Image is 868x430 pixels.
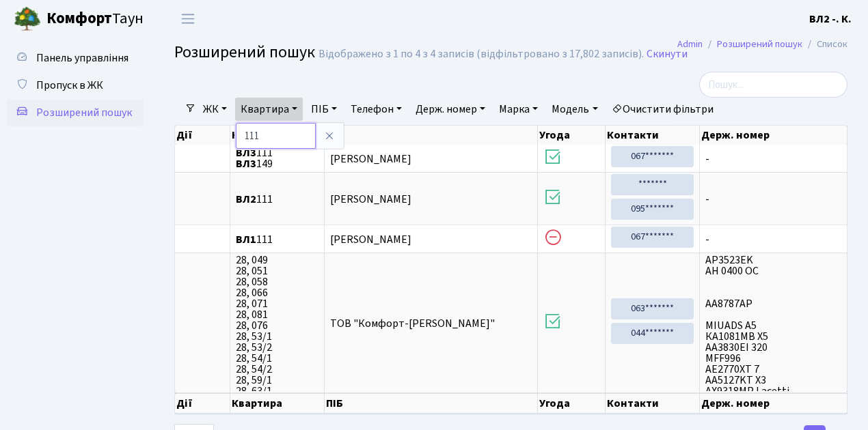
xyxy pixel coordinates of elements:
[657,30,868,59] nav: breadcrumb
[330,152,411,167] span: [PERSON_NAME]
[330,316,495,331] span: ТОВ "Комфорт-[PERSON_NAME]"
[717,37,802,51] a: Розширений пошук
[802,37,847,52] li: Список
[46,8,144,31] span: Таун
[325,393,537,414] th: ПІБ
[306,98,342,121] a: ПІБ
[705,255,841,391] span: AP3523EK АН 0400 ОС АА8787АР MIUADS A5 КА1081МВ X5 АА3830ЕІ 320 MFF996 AE2770XT 7 AA5127KT X3 AX9...
[493,98,543,121] a: Марка
[330,192,411,207] span: [PERSON_NAME]
[236,255,318,391] span: 28, 049 28, 051 28, 058 28, 066 28, 071 28, 081 28, 076 28, 53/1 28, 53/2 28, 54/1 28, 54/2 28, 5...
[236,232,256,247] b: ВЛ1
[538,393,606,414] th: Угода
[705,234,841,245] span: -
[345,98,407,121] a: Телефон
[410,98,491,121] a: Держ. номер
[171,8,205,30] button: Переключити навігацію
[809,11,852,27] a: ВЛ2 -. К.
[230,393,325,414] th: Квартира
[606,393,699,414] th: Контакти
[46,8,112,29] b: Комфорт
[36,51,128,66] span: Панель управління
[700,393,847,414] th: Держ. номер
[318,48,644,61] div: Відображено з 1 по 4 з 4 записів (відфільтровано з 17,802 записів).
[330,232,411,247] span: [PERSON_NAME]
[699,72,847,98] input: Пошук...
[677,37,703,51] a: Admin
[198,98,232,121] a: ЖК
[235,98,303,121] a: Квартира
[175,393,230,414] th: Дії
[36,78,103,93] span: Пропуск в ЖК
[236,234,318,245] span: 111
[236,194,318,205] span: 111
[236,192,256,207] b: ВЛ2
[809,12,852,27] b: ВЛ2 -. К.
[7,99,144,126] a: Розширений пошук
[606,126,699,145] th: Контакти
[236,147,318,169] span: 111 149
[700,126,847,145] th: Держ. номер
[36,105,132,120] span: Розширений пошук
[705,194,841,205] span: -
[325,126,538,145] th: ПІБ
[236,156,256,171] b: ВЛ3
[546,98,603,121] a: Модель
[647,48,688,61] a: Скинути
[606,98,719,121] a: Очистити фільтри
[230,126,325,145] th: Квартира
[174,40,315,64] span: Розширений пошук
[7,72,144,99] a: Пропуск в ЖК
[14,5,41,33] img: logo.png
[236,145,256,160] b: ВЛ3
[705,154,841,164] span: -
[7,44,144,72] a: Панель управління
[538,126,606,145] th: Угода
[175,126,230,145] th: Дії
